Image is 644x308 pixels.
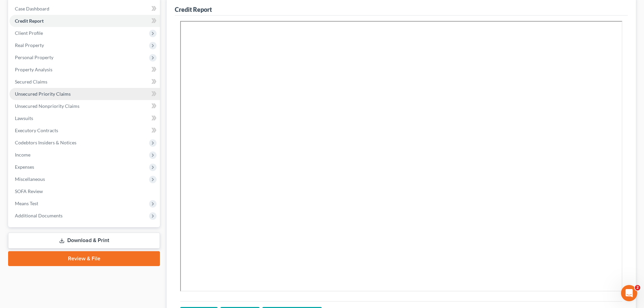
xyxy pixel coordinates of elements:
span: Additional Documents [15,213,63,218]
a: Credit Report [9,15,160,27]
span: Real Property [15,42,44,48]
span: SOFA Review [15,188,43,194]
a: Review & File [8,251,160,266]
span: Credit Report [15,18,44,24]
span: Income [15,152,30,158]
span: Codebtors Insiders & Notices [15,140,76,145]
a: Executory Contracts [9,124,160,137]
a: Unsecured Priority Claims [9,88,160,100]
a: Case Dashboard [9,3,160,15]
a: Download & Print [8,233,160,248]
span: Unsecured Nonpriority Claims [15,103,79,109]
span: Expenses [15,164,34,170]
span: Miscellaneous [15,176,45,182]
span: Case Dashboard [15,6,49,11]
span: Means Test [15,200,38,206]
iframe: Intercom live chat [621,285,637,301]
span: 2 [635,285,640,290]
span: Client Profile [15,30,43,36]
a: Unsecured Nonpriority Claims [9,100,160,112]
span: Secured Claims [15,79,47,85]
span: Property Analysis [15,67,52,72]
a: Lawsuits [9,112,160,124]
a: Property Analysis [9,64,160,76]
span: Unsecured Priority Claims [15,91,71,97]
div: Credit Report [175,5,212,14]
span: Lawsuits [15,115,33,121]
span: Personal Property [15,54,53,60]
span: Executory Contracts [15,127,58,133]
a: Secured Claims [9,76,160,88]
a: SOFA Review [9,185,160,197]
